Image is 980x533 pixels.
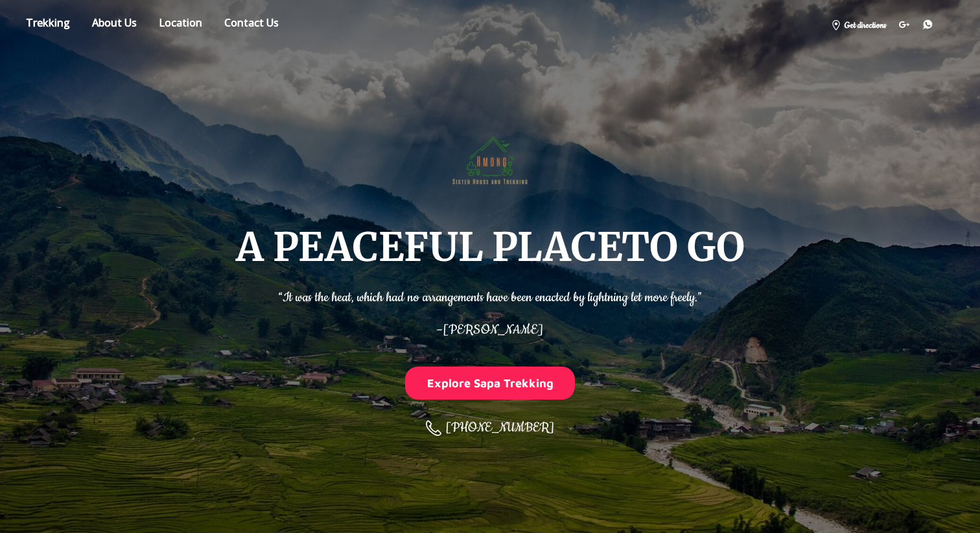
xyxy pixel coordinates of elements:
[278,314,702,341] p: –
[824,14,892,34] a: Get directions
[82,14,146,36] a: About
[405,367,575,400] button: Explore Sapa Trekking
[843,19,886,32] span: Get directions
[622,222,745,272] span: TO GO
[236,227,745,268] h1: A PEACEFUL PLACE
[447,115,533,201] img: Hmong Sisters House and Trekking
[278,281,702,308] p: “It was the heat, which had no arrangements have been enacted by lightning let more freely.”
[443,321,543,339] span: [PERSON_NAME]
[149,14,212,36] a: Location
[16,14,80,36] a: Store
[215,14,288,36] a: Contact us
